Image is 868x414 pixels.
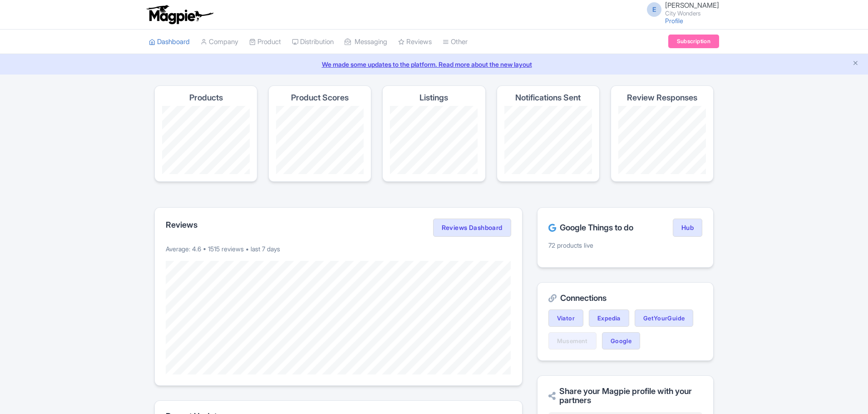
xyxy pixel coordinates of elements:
[398,30,432,55] a: Reviews
[668,35,719,48] a: Subscription
[635,309,694,327] a: GetYourGuide
[5,60,863,69] a: We made some updates to the platform. Read more about the new layout
[852,59,859,69] button: Close announcement
[166,244,511,254] p: Average: 4.6 • 1515 reviews • last 7 days
[419,93,448,102] h4: Listings
[201,30,238,55] a: Company
[548,332,597,349] a: Musement
[548,294,702,303] h2: Connections
[548,387,702,405] h2: Share your Magpie profile with your partners
[548,240,702,250] p: 72 products live
[665,1,719,10] span: [PERSON_NAME]
[292,30,334,55] a: Distribution
[647,2,661,17] span: E
[291,93,349,102] h4: Product Scores
[443,30,468,55] a: Other
[665,17,683,25] a: Profile
[602,332,640,349] a: Google
[433,219,511,237] a: Reviews Dashboard
[249,30,281,55] a: Product
[641,2,719,16] a: E [PERSON_NAME] City Wonders
[144,5,215,25] img: logo-ab69f6fb50320c5b225c76a69d11143b.png
[665,10,719,16] small: City Wonders
[166,220,197,229] h2: Reviews
[673,219,702,237] a: Hub
[345,30,387,55] a: Messaging
[515,93,581,102] h4: Notifications Sent
[548,309,583,327] a: Viator
[149,30,190,55] a: Dashboard
[589,309,629,327] a: Expedia
[189,93,223,102] h4: Products
[627,93,697,102] h4: Review Responses
[548,223,633,232] h2: Google Things to do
